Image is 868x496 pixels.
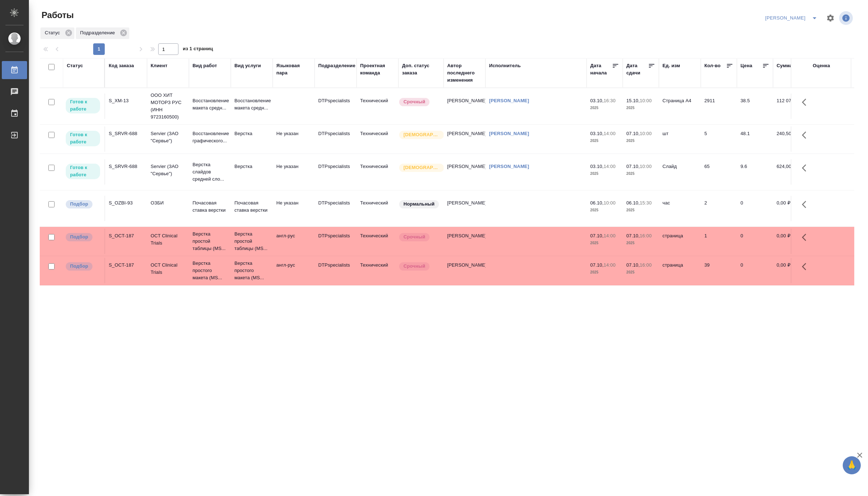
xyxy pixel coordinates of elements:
td: 240,50 ₽ [773,126,809,152]
p: 2025 [590,137,619,145]
div: split button [763,12,822,24]
td: Слайд [659,159,701,185]
td: DTPspecialists [315,258,357,283]
div: Статус [67,62,83,69]
p: Верстка [234,130,269,137]
div: Статус [40,27,74,39]
td: 0,00 ₽ [773,196,809,221]
td: DTPspecialists [315,159,357,185]
td: [PERSON_NAME] [444,126,485,152]
td: Не указан [273,159,315,185]
div: Можно подбирать исполнителей [65,199,101,209]
td: Не указан [273,196,315,221]
div: Доп. статус заказа [402,62,440,77]
p: 10:00 [604,200,616,206]
td: страница [659,229,701,254]
p: 10:00 [640,164,652,169]
p: Срочный [403,233,425,241]
div: Сумма [777,62,792,69]
p: 14:00 [604,233,616,238]
p: Верстка простой таблицы (MS... [234,230,269,252]
p: 07.10, [626,262,640,268]
a: [PERSON_NAME] [489,98,529,103]
p: 07.10, [626,131,640,136]
p: 06.10, [626,200,640,206]
p: 06.10, [590,200,604,206]
p: Готов к работе [70,131,96,146]
p: 2025 [590,170,619,177]
td: [PERSON_NAME] [444,94,485,119]
p: Нормальный [403,200,435,208]
p: Восстановление макета средн... [234,97,269,112]
p: Servier (ЗАО "Сервье") [151,163,185,177]
p: 2025 [626,104,655,112]
p: Servier (ЗАО "Сервье") [151,130,185,145]
td: 1 [701,229,737,254]
a: [PERSON_NAME] [489,131,529,136]
td: Не указан [273,126,315,152]
p: Подразделение [80,29,117,36]
p: 07.10, [626,233,640,238]
td: DTPspecialists [315,94,357,119]
p: 2025 [626,240,655,247]
div: Можно подбирать исполнителей [65,262,101,271]
td: 0 [737,196,773,221]
p: Подбор [70,233,88,241]
td: 39 [701,258,737,283]
p: Готов к работе [70,164,96,178]
td: Технический [357,126,398,152]
div: Исполнитель [489,62,521,69]
p: Статус [45,29,62,36]
td: 0,00 ₽ [773,258,809,283]
div: Оценка [813,62,830,69]
td: 112 073,50 ₽ [773,94,809,119]
p: Почасовая ставка верстки [234,199,269,214]
p: 2025 [626,207,655,214]
span: 🙏 [846,458,858,473]
p: ООО ХИТ МОТОРЗ РУС (ИНН 9723160500) [151,92,185,121]
div: Вид работ [193,62,217,69]
p: 10:00 [640,131,652,136]
p: Верстка [234,163,269,170]
div: S_SRVR-688 [109,163,143,170]
div: Языковая пара [276,62,311,77]
td: Технический [357,94,398,119]
p: 2025 [590,269,619,276]
div: Автор последнего изменения [447,62,482,84]
button: 🙏 [843,456,861,474]
p: Срочный [403,98,425,105]
p: Подбор [70,263,88,270]
td: DTPspecialists [315,229,357,254]
div: S_SRVR-688 [109,130,143,137]
p: Срочный [403,263,425,270]
div: Подразделение [76,27,129,39]
span: Настроить таблицу [822,9,839,27]
button: Здесь прячутся важные кнопки [798,126,815,144]
div: Цена [740,62,752,69]
td: час [659,196,701,221]
div: Исполнитель может приступить к работе [65,130,101,147]
td: Технический [357,196,398,221]
button: Здесь прячутся важные кнопки [798,196,815,213]
td: Технический [357,229,398,254]
td: [PERSON_NAME] [444,229,485,254]
p: [DEMOGRAPHIC_DATA] [403,164,440,171]
p: 10:00 [640,98,652,103]
p: 16:00 [640,262,652,268]
td: DTPspecialists [315,196,357,221]
button: Здесь прячутся важные кнопки [798,159,815,177]
td: 0 [737,229,773,254]
p: 2025 [590,240,619,247]
td: англ-рус [273,258,315,283]
div: Клиент [151,62,167,69]
p: 14:00 [604,131,616,136]
div: Дата начала [590,62,612,77]
p: 2025 [590,207,619,214]
p: 15:30 [640,200,652,206]
p: 2025 [590,104,619,112]
td: 2 [701,196,737,221]
div: S_OZBI-93 [109,199,143,207]
p: 03.10, [590,131,604,136]
div: Можно подбирать исполнителей [65,232,101,242]
td: 624,00 ₽ [773,159,809,185]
